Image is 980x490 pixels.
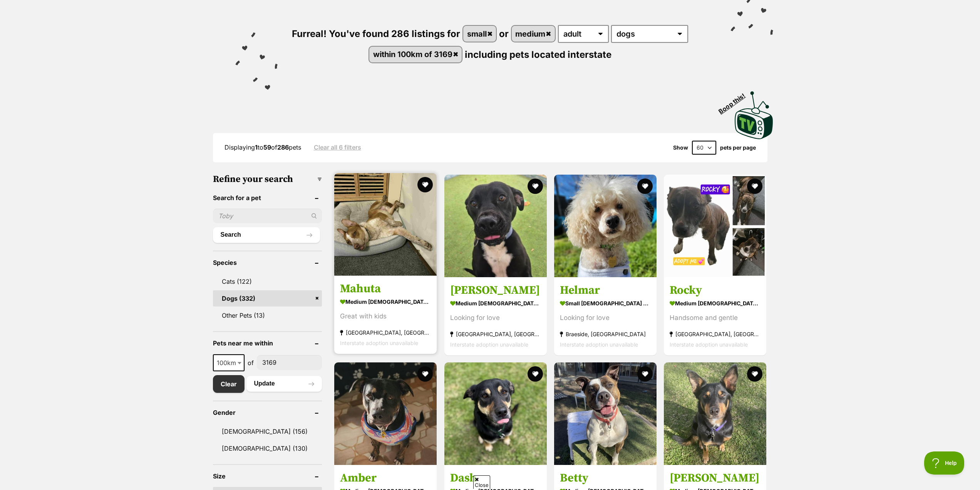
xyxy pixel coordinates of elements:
[554,362,657,465] img: Betty - American Staffordshire Terrier Dog
[450,297,541,308] strong: medium [DEMOGRAPHIC_DATA] Dog
[444,362,547,465] img: Dash - Australian Kelpie Dog
[340,327,431,337] strong: [GEOGRAPHIC_DATA], [GEOGRAPHIC_DATA]
[473,475,490,489] span: Close
[720,145,756,151] label: pets per page
[512,26,555,42] a: medium
[213,194,322,201] header: Search for a pet
[248,358,254,367] span: of
[465,49,611,60] span: including pets located interstate
[213,307,322,323] a: Other Pets (13)
[255,143,258,151] strong: 1
[463,26,496,42] a: small
[213,340,322,347] header: Pets near me within
[214,357,244,368] span: 100km
[664,362,766,465] img: Finn - Australian Kelpie Dog
[747,178,763,194] button: favourite
[747,366,763,382] button: favourite
[213,290,322,306] a: Dogs (332)
[670,312,761,323] div: Handsome and gentle
[213,259,322,266] header: Species
[292,28,460,39] span: Furreal! You've found 286 listings for
[924,451,965,475] iframe: Help Scout Beacon - Open
[450,312,541,323] div: Looking for love
[246,376,322,391] button: Update
[560,312,651,323] div: Looking for love
[735,91,773,139] img: PetRescue TV logo
[213,375,245,393] a: Clear
[554,277,657,355] a: Helmar small [DEMOGRAPHIC_DATA] Dog Looking for love Braeside, [GEOGRAPHIC_DATA] Interstate adopt...
[334,275,437,354] a: Mahuta medium [DEMOGRAPHIC_DATA] Dog Great with kids [GEOGRAPHIC_DATA], [GEOGRAPHIC_DATA] Interst...
[554,175,657,277] img: Helmar - Poodle Dog
[444,175,547,277] img: Ella - American Bulldog x Staffy Dog
[277,143,289,151] strong: 286
[528,178,543,194] button: favourite
[224,143,301,151] span: Displaying to of pets
[670,341,748,347] span: Interstate adoption unavailable
[560,283,651,297] h3: Helmar
[664,175,766,277] img: Rocky - Rottweiler Dog
[340,339,418,346] span: Interstate adoption unavailable
[450,283,541,297] h3: [PERSON_NAME]
[735,84,773,141] a: Boop this!
[450,341,528,347] span: Interstate adoption unavailable
[418,177,433,192] button: favourite
[213,273,322,290] a: Cats (122)
[528,366,543,382] button: favourite
[334,362,437,465] img: Amber - Staffordshire Bull Terrier Dog
[213,209,322,223] input: Toby
[213,473,322,480] header: Size
[340,311,431,321] div: Great with kids
[717,87,752,115] span: Boop this!
[444,277,547,355] a: [PERSON_NAME] medium [DEMOGRAPHIC_DATA] Dog Looking for love [GEOGRAPHIC_DATA], [GEOGRAPHIC_DATA]...
[213,354,245,371] span: 100km
[450,328,541,339] strong: [GEOGRAPHIC_DATA], [GEOGRAPHIC_DATA]
[334,173,437,276] img: Mahuta - Border Collie x Australian Cattle Dog
[560,341,638,347] span: Interstate adoption unavailable
[340,471,431,485] h3: Amber
[450,471,541,485] h3: Dash
[670,328,761,339] strong: [GEOGRAPHIC_DATA], [GEOGRAPHIC_DATA]
[499,28,509,39] span: or
[418,366,433,382] button: favourite
[314,144,361,151] a: Clear all 6 filters
[560,328,651,339] strong: Braeside, [GEOGRAPHIC_DATA]
[637,178,653,194] button: favourite
[263,143,271,151] strong: 59
[213,440,322,456] a: [DEMOGRAPHIC_DATA] (130)
[340,281,431,296] h3: Mahuta
[673,145,688,151] span: Show
[637,366,653,382] button: favourite
[257,355,322,370] input: postcode
[213,174,322,185] h3: Refine your search
[560,471,651,485] h3: Betty
[369,47,462,62] a: within 100km of 3169
[664,277,766,355] a: Rocky medium [DEMOGRAPHIC_DATA] Dog Handsome and gentle [GEOGRAPHIC_DATA], [GEOGRAPHIC_DATA] Inte...
[670,471,761,485] h3: [PERSON_NAME]
[213,227,320,242] button: Search
[213,409,322,416] header: Gender
[213,423,322,439] a: [DEMOGRAPHIC_DATA] (156)
[340,296,431,307] strong: medium [DEMOGRAPHIC_DATA] Dog
[560,297,651,308] strong: small [DEMOGRAPHIC_DATA] Dog
[670,297,761,308] strong: medium [DEMOGRAPHIC_DATA] Dog
[670,283,761,297] h3: Rocky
